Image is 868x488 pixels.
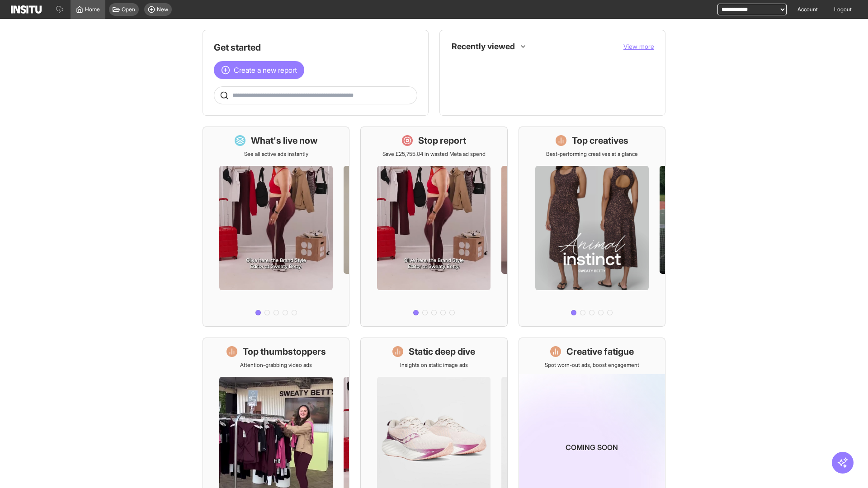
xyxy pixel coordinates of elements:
[234,65,297,75] span: Create a new report
[157,6,168,13] span: New
[409,345,475,358] h1: Static deep dive
[623,42,654,51] button: View more
[382,150,486,158] p: Save £25,755.04 in wasted Meta ad spend
[244,150,308,158] p: See all active ads instantly
[240,361,312,369] p: Attention-grabbing video ads
[418,134,466,147] h1: Stop report
[214,61,304,79] button: Create a new report
[214,41,417,54] h1: Get started
[546,150,638,158] p: Best-performing creatives at a glance
[360,127,507,327] a: Stop reportSave £25,755.04 in wasted Meta ad spend
[572,134,628,147] h1: Top creatives
[519,127,665,327] a: Top creativesBest-performing creatives at a glance
[251,134,318,147] h1: What's live now
[400,361,468,369] p: Insights on static image ads
[122,6,135,13] span: Open
[203,127,349,327] a: What's live nowSee all active ads instantly
[623,42,654,50] span: View more
[243,345,326,358] h1: Top thumbstoppers
[11,5,42,14] img: Logo
[85,6,100,13] span: Home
